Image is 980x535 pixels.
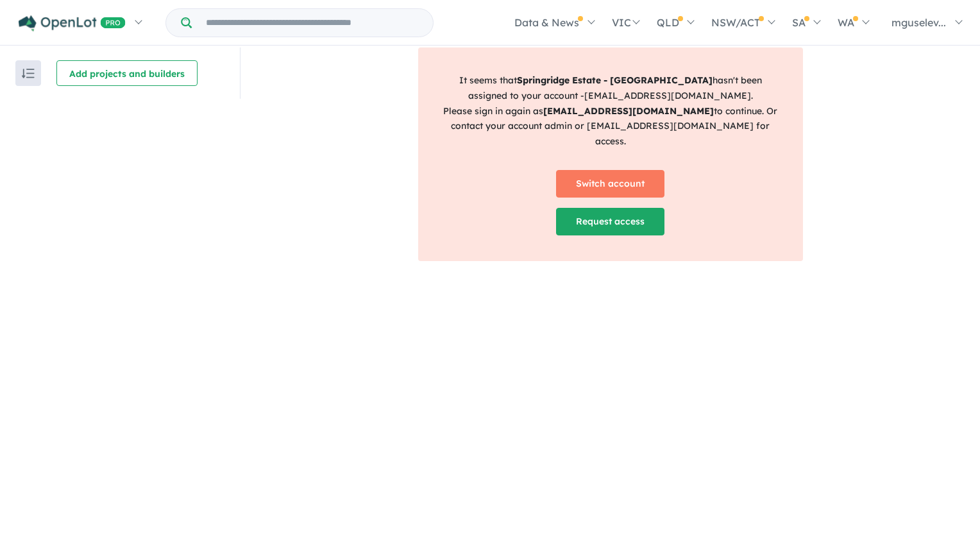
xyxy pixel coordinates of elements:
span: mguselev... [891,16,946,29]
a: Switch account [556,170,664,198]
input: Try estate name, suburb, builder or developer [194,9,430,37]
strong: Springridge Estate - [GEOGRAPHIC_DATA] [517,74,713,86]
a: Request access [556,208,664,235]
button: Add projects and builders [56,60,198,86]
p: It seems that hasn't been assigned to your account - [EMAIL_ADDRESS][DOMAIN_NAME] . Please sign i... [440,73,781,149]
strong: [EMAIL_ADDRESS][DOMAIN_NAME] [543,105,714,117]
img: Openlot PRO Logo White [19,15,126,31]
img: sort.svg [22,69,35,78]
